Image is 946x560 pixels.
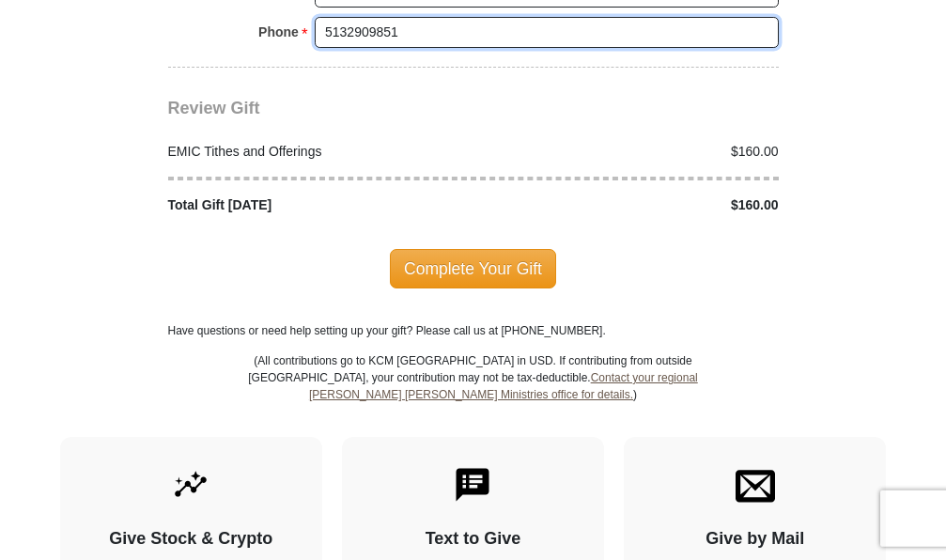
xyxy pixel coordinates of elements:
h4: Give Stock & Crypto [93,529,289,550]
img: envelope.svg [736,465,775,505]
img: text-to-give.svg [453,465,492,505]
span: Review Gift [168,99,260,117]
h4: Give by Mail [657,529,853,550]
p: Have questions or need help setting up your gift? Please call us at [PHONE_NUMBER]. [168,322,779,339]
span: Complete Your Gift [390,249,556,288]
div: Total Gift [DATE] [158,195,473,215]
div: $160.00 [473,195,789,215]
div: EMIC Tithes and Offerings [158,142,473,162]
strong: Phone [258,19,299,45]
p: (All contributions go to KCM [GEOGRAPHIC_DATA] in USD. If contributing from outside [GEOGRAPHIC_D... [248,352,699,437]
h4: Text to Give [375,529,571,550]
img: give-by-stock.svg [171,465,210,505]
div: $160.00 [473,142,789,162]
